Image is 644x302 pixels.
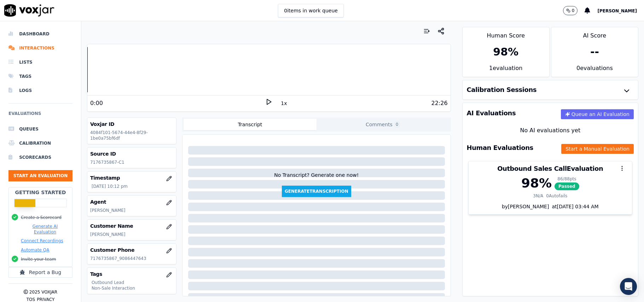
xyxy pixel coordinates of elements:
div: 86 / 88 pts [555,176,579,182]
a: Tags [8,69,72,83]
a: Scorecards [8,150,72,164]
div: 0 evaluation s [551,64,638,77]
button: Generate AI Evaluation [21,223,69,235]
button: GenerateTranscription [282,186,351,197]
button: Invite your team [21,256,56,262]
p: [PERSON_NAME] [90,232,173,237]
h3: Timestamp [90,174,173,181]
div: AI Score [551,27,638,40]
a: Queues [8,122,72,136]
p: [DATE] 10:12 pm [92,184,173,189]
p: 0 [572,8,575,13]
button: 0items in work queue [278,4,344,17]
p: Outbound Lead [92,280,173,285]
div: -- [590,46,599,58]
div: 22:26 [431,99,447,108]
a: Calibration [8,136,72,150]
div: Open Intercom Messenger [620,278,637,295]
h3: Agent [90,198,173,205]
div: Human Score [463,27,549,40]
button: Automate QA [21,247,49,253]
div: No Transcript? Generate one now! [274,172,359,186]
h3: Customer Phone [90,246,173,254]
button: Report a Bug [8,267,72,278]
h2: Getting Started [15,189,66,196]
p: 2025 Voxjar [29,289,57,295]
div: by [PERSON_NAME] [469,203,632,214]
div: 0 Autofails [546,193,567,199]
div: 98 % [521,176,552,190]
div: No AI evaluations yet [468,126,632,135]
h6: Evaluations [8,109,72,122]
h3: Calibration Sessions [467,87,537,93]
h3: Customer Name [90,222,173,230]
h3: Tags [90,271,173,278]
span: 0 [394,121,400,128]
span: [PERSON_NAME] [597,8,637,13]
h3: Voxjar ID [90,121,173,128]
button: Create a Scorecard [21,215,62,220]
button: Comments [317,119,449,130]
button: Start an Evaluation [8,170,72,181]
button: [PERSON_NAME] [597,6,644,15]
button: 1x [279,98,288,108]
img: voxjar logo [4,4,54,17]
button: 0 [563,6,578,15]
h3: Human Evaluations [467,145,533,151]
a: Lists [8,55,72,69]
div: 98 % [493,46,518,58]
a: Interactions [8,41,72,55]
a: Dashboard [8,27,72,41]
p: 7176735867_9086447643 [90,256,173,261]
button: Connect Recordings [21,238,63,244]
h3: AI Evaluations [467,110,516,116]
button: Queue an AI Evaluation [561,109,634,119]
button: Start a Manual Evaluation [561,144,634,154]
button: Transcript [184,119,317,130]
span: Passed [555,182,579,190]
a: Logs [8,83,72,98]
div: 1 evaluation [463,64,549,77]
p: 4084f101-5674-44e4-8f29-1be0a75bf6df [90,130,173,141]
div: 0:00 [90,99,103,108]
h3: Source ID [90,150,173,157]
p: [PERSON_NAME] [90,208,173,213]
p: 7176735867-C1 [90,159,173,165]
p: Non-Sale Interaction [92,285,173,291]
div: at [DATE] 03:44 AM [549,203,598,210]
div: 3 N/A [533,193,543,199]
button: 0 [563,6,585,15]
